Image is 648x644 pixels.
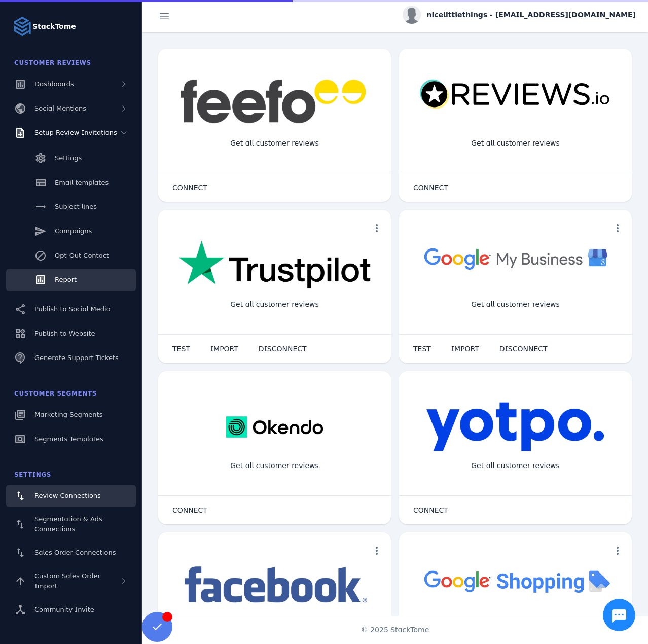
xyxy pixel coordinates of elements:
[6,404,136,426] a: Marketing Segments
[14,471,51,478] span: Settings
[413,345,431,352] span: TEST
[34,354,119,362] span: Generate Support Tickets
[34,330,95,337] span: Publish to Website
[6,542,136,564] a: Sales Order Connections
[463,291,568,318] div: Get all customer reviews
[413,184,448,191] span: CONNECT
[6,323,136,345] a: Publish to Website
[6,196,136,218] a: Subject lines
[463,130,568,157] div: Get all customer reviews
[403,6,421,24] img: profile.jpg
[12,16,32,37] img: Logo image
[172,184,207,191] span: CONNECT
[178,563,371,608] img: facebook.png
[34,605,94,613] span: Community Invite
[226,402,323,452] img: okendo.webp
[6,220,136,242] a: Campaigns
[172,507,207,514] span: CONNECT
[34,80,74,88] span: Dashboards
[32,21,76,32] strong: StackTome
[14,390,97,397] span: Customer Segments
[200,339,248,359] button: IMPORT
[367,541,387,561] button: more
[455,614,575,640] div: Import Products from Google
[6,485,136,507] a: Review Connections
[172,345,190,352] span: TEST
[259,345,307,352] span: DISCONNECT
[34,515,102,533] span: Segmentation & Ads Connections
[34,549,116,556] span: Sales Order Connections
[6,171,136,194] a: Email templates
[6,509,136,540] a: Segmentation & Ads Connections
[34,435,103,443] span: Segments Templates
[361,625,429,635] span: © 2025 StackTome
[222,452,327,479] div: Get all customer reviews
[403,339,441,359] button: TEST
[55,252,109,259] span: Opt-Out Contact
[419,240,611,276] img: googlebusiness.png
[489,339,558,359] button: DISCONNECT
[463,452,568,479] div: Get all customer reviews
[55,227,92,235] span: Campaigns
[55,203,97,210] span: Subject lines
[451,345,479,352] span: IMPORT
[6,598,136,621] a: Community Invite
[14,59,91,66] span: Customer Reviews
[178,240,371,290] img: trustpilot.png
[427,10,636,20] span: nicelittlethings - [EMAIL_ADDRESS][DOMAIN_NAME]
[178,79,371,124] img: feefo.png
[607,541,628,561] button: more
[403,500,458,520] button: CONNECT
[34,492,101,499] span: Review Connections
[6,347,136,369] a: Generate Support Tickets
[441,339,489,359] button: IMPORT
[499,345,548,352] span: DISCONNECT
[162,500,218,520] button: CONNECT
[248,339,317,359] button: DISCONNECT
[210,345,238,352] span: IMPORT
[222,291,327,318] div: Get all customer reviews
[419,79,611,110] img: reviewsio.svg
[6,428,136,450] a: Segments Templates
[607,218,628,238] button: more
[34,411,102,418] span: Marketing Segments
[413,507,448,514] span: CONNECT
[162,177,218,198] button: CONNECT
[34,572,100,590] span: Custom Sales Order Import
[6,298,136,320] a: Publish to Social Media
[34,104,86,112] span: Social Mentions
[6,147,136,169] a: Settings
[55,154,82,162] span: Settings
[419,563,611,599] img: googleshopping.png
[426,402,605,452] img: yotpo.png
[367,218,387,238] button: more
[403,6,636,24] button: nicelittlethings - [EMAIL_ADDRESS][DOMAIN_NAME]
[162,339,200,359] button: TEST
[6,244,136,267] a: Opt-Out Contact
[55,178,109,186] span: Email templates
[55,276,77,283] span: Report
[403,177,458,198] button: CONNECT
[34,129,117,136] span: Setup Review Invitations
[6,269,136,291] a: Report
[34,305,111,313] span: Publish to Social Media
[222,130,327,157] div: Get all customer reviews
